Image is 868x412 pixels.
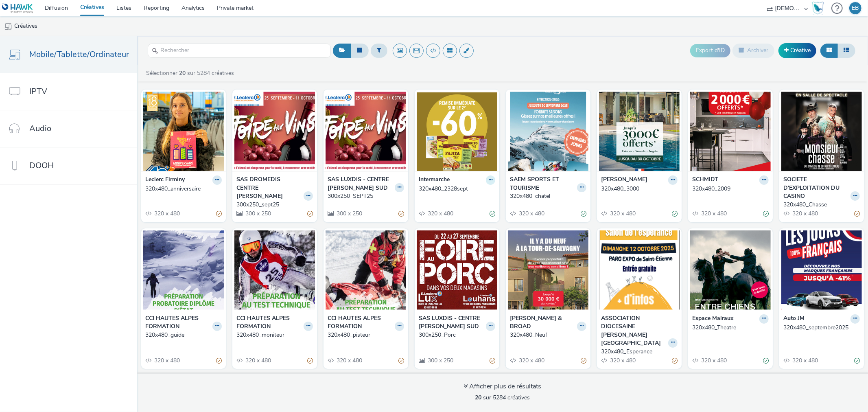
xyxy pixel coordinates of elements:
[145,331,222,339] a: 320x480_guide
[601,175,647,185] strong: [PERSON_NAME]
[692,324,765,332] div: 320x480_Theatre
[700,210,727,217] span: 320 x 480
[510,192,586,200] a: 320x480_chatel
[778,43,816,58] a: Créative
[690,44,730,57] button: Export d'ID
[236,331,310,339] div: 320x480_moniteur
[236,331,313,339] a: 320x480_moniteur
[29,123,51,134] span: Audio
[510,192,583,200] div: 320x480_chatel
[581,357,586,365] div: Partiellement valide
[328,331,404,339] a: 320x480_pisteur
[854,210,860,218] div: Partiellement valide
[307,210,313,218] div: Partiellement valide
[820,44,838,57] button: Grille
[145,185,222,193] a: 320x480_anniversaire
[783,201,860,209] a: 320x480_Chasse
[336,210,362,217] span: 300 x 250
[4,22,12,31] img: mobile
[601,185,674,193] div: 320x480_3000
[464,382,542,391] div: Afficher plus de résultats
[581,210,586,218] div: Valide
[763,357,769,365] div: Valide
[510,331,586,339] a: 320x480_Neuf
[510,331,583,339] div: 320x480_Neuf
[812,2,827,15] a: Hawk Academy
[234,230,315,310] img: 320x480_moniteur visual
[328,314,393,331] strong: CCI HAUTES ALPES FORMATION
[692,185,769,193] a: 320x480_2009
[812,2,824,15] img: Hawk Academy
[419,185,492,193] div: 320x480_2328sept
[328,331,401,339] div: 320x480_pisteur
[234,92,315,171] img: 300x250_sept25 visual
[781,92,862,171] img: 320x480_Chasse visual
[791,210,818,217] span: 320 x 480
[783,201,857,209] div: 320x480_Chasse
[336,357,362,364] span: 320 x 480
[145,175,185,185] strong: Leclerc Firminy
[29,85,47,97] span: IPTV
[245,357,271,364] span: 320 x 480
[690,92,771,171] img: 320x480_2009 visual
[791,357,818,364] span: 320 x 480
[427,210,453,217] span: 320 x 480
[153,357,180,364] span: 320 x 480
[475,394,482,401] strong: 20
[307,357,313,365] div: Partiellement valide
[508,92,588,171] img: 320x480_chatel visual
[692,314,733,324] strong: Espace Malraux
[490,357,495,365] div: Partiellement valide
[837,44,855,57] button: Liste
[145,69,237,77] a: Sélectionner sur 5284 créatives
[518,210,544,217] span: 320 x 480
[599,230,680,310] img: 320x480_Esperance visual
[419,314,484,331] strong: SAS LUXDIS - CENTRE [PERSON_NAME] SUD
[236,175,302,200] strong: SAS DROMEDIS CENTRE [PERSON_NAME]
[475,394,530,401] span: sur 5284 créatives
[692,175,718,185] strong: SCHMIDT
[236,201,313,209] a: 300x250_sept25
[508,230,588,310] img: 320x480_Neuf visual
[518,357,544,364] span: 320 x 480
[783,314,805,324] strong: Auto JM
[510,314,575,331] strong: [PERSON_NAME] & BROAD
[672,210,678,218] div: Valide
[601,314,666,348] strong: ASSOCIATION DIOCESAINE [PERSON_NAME][GEOGRAPHIC_DATA]
[326,230,406,310] img: 320x480_pisteur visual
[143,230,224,310] img: 320x480_guide visual
[145,331,219,339] div: 320x480_guide
[427,357,453,364] span: 300 x 250
[601,185,678,193] a: 320x480_3000
[179,69,186,77] strong: 20
[216,210,222,218] div: Partiellement valide
[783,175,848,200] strong: SOCIETE D'EXPLOITATION DU CASINO
[763,210,769,218] div: Valide
[419,331,495,339] a: 300x250_Porc
[854,357,860,365] div: Valide
[609,210,636,217] span: 320 x 480
[419,331,492,339] div: 300x250_Porc
[417,230,497,310] img: 300x250_Porc visual
[143,92,224,171] img: 320x480_anniversaire visual
[2,3,33,13] img: undefined Logo
[245,210,271,217] span: 300 x 250
[398,210,404,218] div: Partiellement valide
[852,2,859,14] div: EB
[599,92,680,171] img: 320x480_3000 visual
[236,314,302,331] strong: CCI HAUTES ALPES FORMATION
[328,175,393,192] strong: SAS LUXDIS - CENTRE [PERSON_NAME] SUD
[148,44,331,58] input: Rechercher...
[732,44,774,57] button: Archiver
[328,192,401,200] div: 300x250_SEPT25
[690,230,771,310] img: 320x480_Theatre visual
[328,192,404,200] a: 300x250_SEPT25
[216,357,222,365] div: Partiellement valide
[153,210,180,217] span: 320 x 480
[781,230,862,310] img: 320x480_septembre2025 visual
[490,210,495,218] div: Valide
[145,314,210,331] strong: CCI HAUTES ALPES FORMATION
[236,201,310,209] div: 300x250_sept25
[29,160,54,171] span: DOOH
